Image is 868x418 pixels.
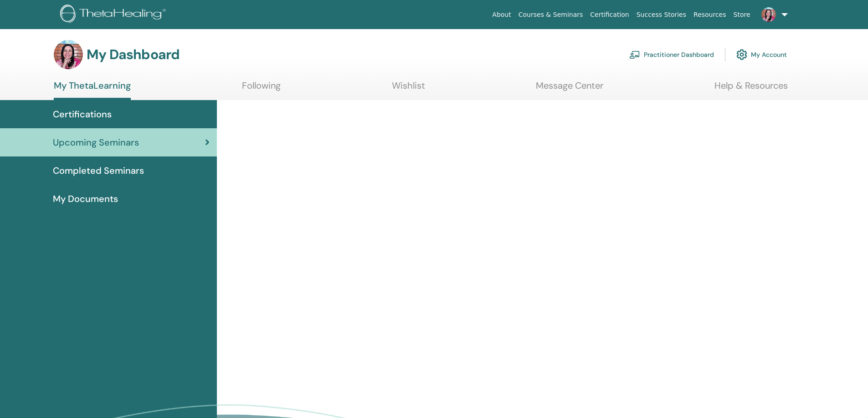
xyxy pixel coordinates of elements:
a: Certification [586,6,632,23]
a: Store [730,6,754,23]
img: default.jpg [54,40,83,69]
a: Following [242,80,281,98]
img: chalkboard-teacher.svg [629,50,640,59]
h3: My Dashboard [87,46,180,63]
span: My Documents [53,192,118,206]
a: Success Stories [633,6,690,23]
span: Completed Seminars [53,164,144,177]
span: Certifications [53,107,112,121]
a: About [488,6,514,23]
a: Courses & Seminars [515,6,587,23]
a: My ThetaLearning [54,80,131,100]
a: Wishlist [392,80,425,98]
span: Upcoming Seminars [53,136,139,149]
img: default.jpg [761,7,776,22]
a: Resources [690,6,730,23]
a: Help & Resources [714,80,788,98]
a: My Account [736,45,787,65]
img: cog.svg [736,47,747,62]
img: logo.png [60,5,169,25]
a: Practitioner Dashboard [629,45,714,65]
a: Message Center [536,80,603,98]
